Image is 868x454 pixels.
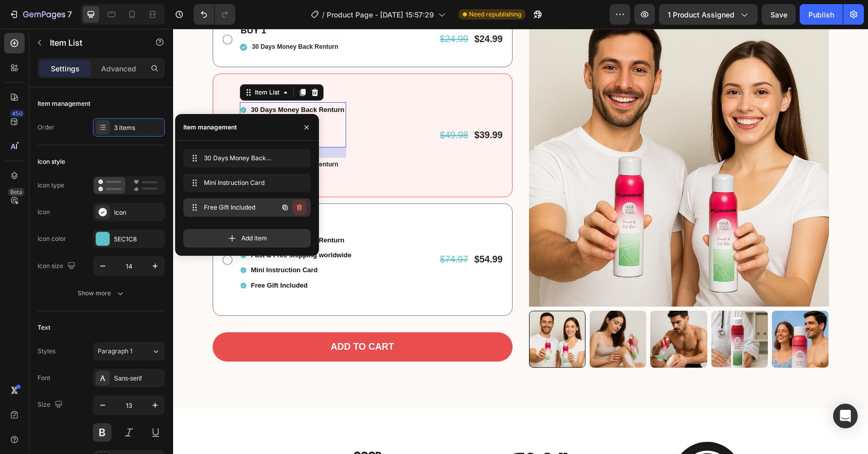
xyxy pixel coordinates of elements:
p: Fast & Free shipping worldwide [78,220,179,232]
iframe: Design area [173,29,868,454]
div: Icon type [37,181,64,190]
p: Free Gift Included [78,251,179,262]
button: 7 [4,4,77,25]
div: Open Intercom Messenger [833,404,858,428]
div: $39.99 [300,100,330,113]
div: Size [37,398,65,412]
p: Mini Instruction Card [78,235,179,247]
div: Styles [37,347,55,356]
div: $49.98 [266,100,296,113]
div: Add to cart [158,310,221,326]
p: 30 Days Money Back Renturn [78,205,179,217]
div: $54.99 [300,224,330,238]
span: Mini Instruction Card [204,178,286,187]
p: Free Gift Included [78,105,172,117]
span: Need republishing [469,10,521,19]
span: 1 product assigned [668,9,734,20]
div: $74.97 [266,224,296,238]
div: 5EC1C8 [114,235,162,244]
p: Mini Instruction Card [79,144,141,155]
div: $24.99 [266,4,296,17]
div: $24.99 [300,4,330,17]
div: Item management [37,99,90,108]
div: Icon size [37,259,78,273]
div: Undo/Redo [194,4,235,25]
div: Item List [80,59,108,68]
span: Add item [241,234,267,243]
div: Beta [8,188,25,196]
div: Show more [78,288,125,298]
p: 30 Days Money Back Renturn [78,75,172,87]
div: Icon [114,208,162,217]
span: Product Page - [DATE] 15:57:29 [327,9,434,20]
button: Publish [800,4,843,25]
button: Show more [37,284,165,302]
button: Add to cart [40,304,339,332]
p: 30 Days Money Back Renturn [79,13,165,24]
span: Free Gift Included [204,203,262,212]
div: 3 items [114,123,162,133]
p: BUY 3 [68,188,179,200]
span: Save [770,10,787,19]
div: Font [37,373,50,383]
div: Sans-serif [114,374,162,383]
span: 30 Days Money Back Renturn [204,154,286,163]
button: Paragraph 1 [93,342,165,361]
div: Item management [183,123,237,132]
div: Text [37,323,50,332]
span: / [322,9,325,20]
button: 1 product assigned [659,4,758,25]
p: 30 Days Money Back Renturn [79,130,165,142]
div: Publish [808,9,834,20]
p: Advanced [101,63,136,74]
div: Order [37,123,54,132]
div: Icon color [37,234,66,243]
p: Settings [51,63,80,74]
div: Icon [37,207,50,217]
div: Icon style [37,157,65,166]
div: 450 [10,109,25,118]
p: Item List [50,36,137,49]
button: Save [762,4,796,25]
span: Paragraph 1 [98,347,133,356]
p: 7 [67,8,72,21]
p: Mini Instruction Card [78,90,172,102]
